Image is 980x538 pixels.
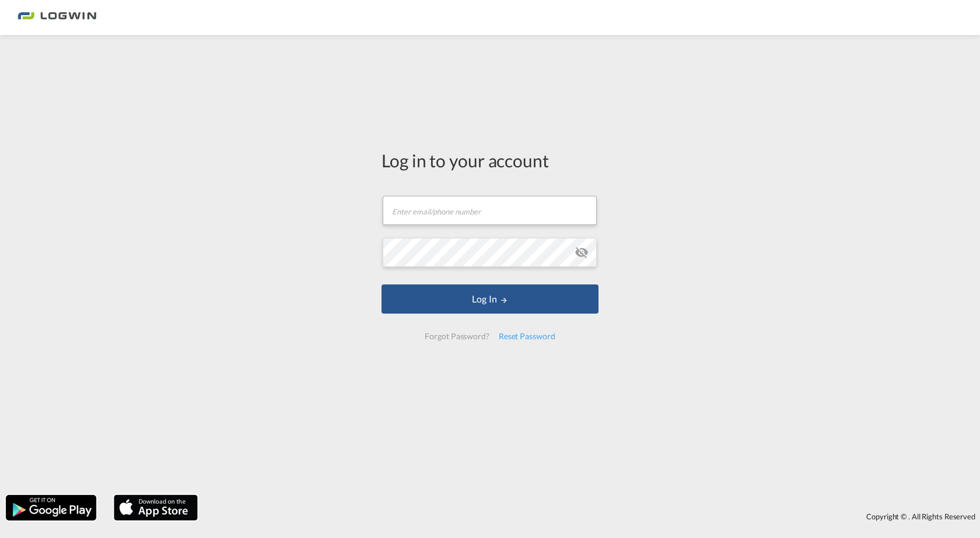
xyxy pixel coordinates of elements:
[420,326,494,347] div: Forgot Password?
[5,494,97,522] img: google.png
[494,326,560,347] div: Reset Password
[575,245,589,259] md-icon: icon-eye-off
[381,148,598,173] div: Log in to your account
[204,507,980,526] div: Copyright © . All Rights Reserved
[113,494,199,522] img: apple.png
[17,5,96,31] img: 2761ae10d95411efa20a1f5e0282d2d7.png
[383,196,597,225] input: Enter email/phone number
[381,284,598,314] button: LOGIN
